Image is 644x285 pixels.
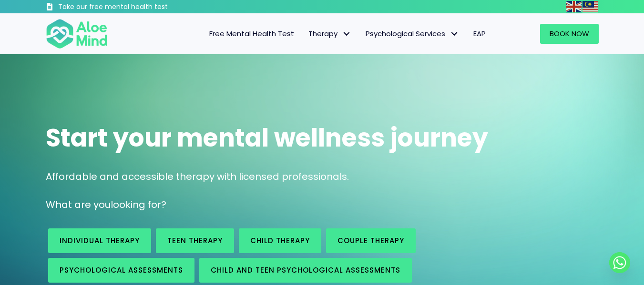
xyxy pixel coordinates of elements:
span: EAP [473,29,486,39]
span: Individual therapy [60,236,140,246]
span: Free Mental Health Test [209,29,294,39]
a: Whatsapp [609,252,630,273]
span: Start your mental wellness journey [46,120,488,155]
span: Therapy [308,29,351,39]
span: Child Therapy [250,236,310,246]
a: Couple therapy [326,228,416,253]
img: en [566,1,582,12]
img: ms [583,1,598,12]
span: What are you [46,198,111,211]
span: Teen Therapy [167,236,223,246]
span: Psychological assessments [60,265,183,275]
h3: Take our free mental health test [58,2,219,12]
span: Child and Teen Psychological assessments [211,265,400,275]
a: Psychological ServicesPsychological Services: submenu [358,24,466,44]
span: Book Now [550,29,589,39]
a: English [566,1,583,12]
a: Book Now [540,24,599,44]
a: Malay [583,1,599,12]
a: EAP [466,24,493,44]
span: looking for? [111,198,166,211]
a: Child and Teen Psychological assessments [199,258,412,283]
span: Therapy: submenu [340,27,354,41]
a: Free Mental Health Test [202,24,301,44]
a: Individual therapy [48,228,151,253]
span: Psychological Services [366,29,459,39]
img: Aloe mind Logo [46,18,108,49]
a: TherapyTherapy: submenu [301,24,358,44]
a: Psychological assessments [48,258,194,283]
a: Teen Therapy [156,228,234,253]
span: Couple therapy [337,236,404,246]
nav: Menu [120,24,493,44]
a: Child Therapy [239,228,321,253]
p: Affordable and accessible therapy with licensed professionals. [46,170,599,184]
a: Take our free mental health test [46,2,219,13]
span: Psychological Services: submenu [448,27,461,41]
